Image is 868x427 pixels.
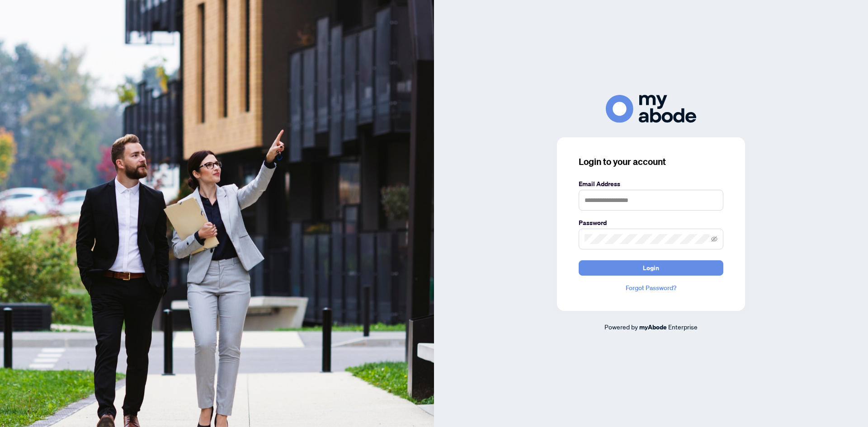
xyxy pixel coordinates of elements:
label: Password [579,218,723,228]
button: Login [579,260,723,276]
span: eye-invisible [711,236,717,242]
a: myAbode [639,322,667,332]
h3: Login to your account [579,155,723,168]
img: ma-logo [606,95,696,122]
span: Login [643,261,659,275]
label: Email Address [579,179,723,189]
span: Enterprise [668,323,698,331]
span: Powered by [604,323,638,331]
a: Forgot Password? [579,283,723,293]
